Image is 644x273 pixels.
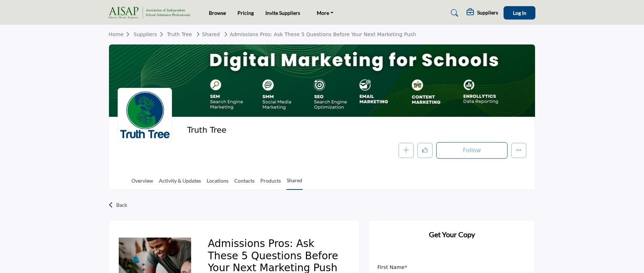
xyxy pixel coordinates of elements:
[444,7,463,19] a: Search
[159,177,201,189] a: Activity & Updates
[187,125,386,135] h2: Truth Tree
[222,31,416,37] a: Admissions Pros: Ask These 5 Questions Before Your Next Marketing Push
[312,8,338,18] a: More
[417,143,433,158] button: Like
[504,6,535,20] button: Log In
[134,31,167,37] a: Suppliers
[109,31,134,37] a: Home
[167,31,192,37] a: Truth Tree
[436,142,508,159] button: Follow
[513,10,526,16] span: Log In
[237,10,254,16] a: Pricing
[234,177,255,189] a: Contacts
[260,177,281,189] a: Products
[116,199,127,212] p: Back
[206,177,229,189] a: Locations
[109,7,194,19] img: site Logo
[265,10,300,16] a: Invite Suppliers
[377,264,407,271] label: First Name*
[209,10,226,16] a: Browse
[377,229,526,240] h2: Get Your Copy
[467,9,498,17] div: Suppliers
[477,9,498,16] h5: Suppliers
[286,176,303,190] a: Shared
[194,31,220,37] a: Shared
[131,177,153,189] a: Overview
[511,143,526,158] button: More details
